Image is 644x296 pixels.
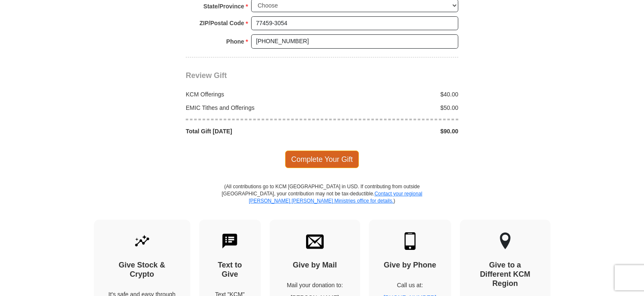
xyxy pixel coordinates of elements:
[226,36,244,47] strong: Phone
[221,183,423,220] p: (All contributions go to KCM [GEOGRAPHIC_DATA] in USD. If contributing from outside [GEOGRAPHIC_D...
[182,90,322,99] div: KCM Offerings
[284,261,345,270] h4: Give by Mail
[182,104,322,112] div: EMIC Tithes and Offerings
[384,261,436,270] h4: Give by Phone
[475,261,536,288] h4: Give to a Different KCM Region
[401,232,419,250] img: mobile.svg
[306,232,324,250] img: envelope.svg
[109,261,176,279] h4: Give Stock & Crypto
[203,0,244,12] strong: State/Province
[200,17,244,29] strong: ZIP/Postal Code
[221,232,239,250] img: text-to-give.svg
[285,151,359,168] span: Complete Your Gift
[133,232,151,250] img: give-by-stock.svg
[499,232,511,250] img: other-region
[182,127,322,135] div: Total Gift [DATE]
[322,90,463,99] div: $40.00
[322,127,463,135] div: $90.00
[186,71,227,80] span: Review Gift
[384,281,436,289] p: Call us at:
[284,281,345,289] p: Mail your donation to:
[214,261,247,279] h4: Text to Give
[322,104,463,112] div: $50.00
